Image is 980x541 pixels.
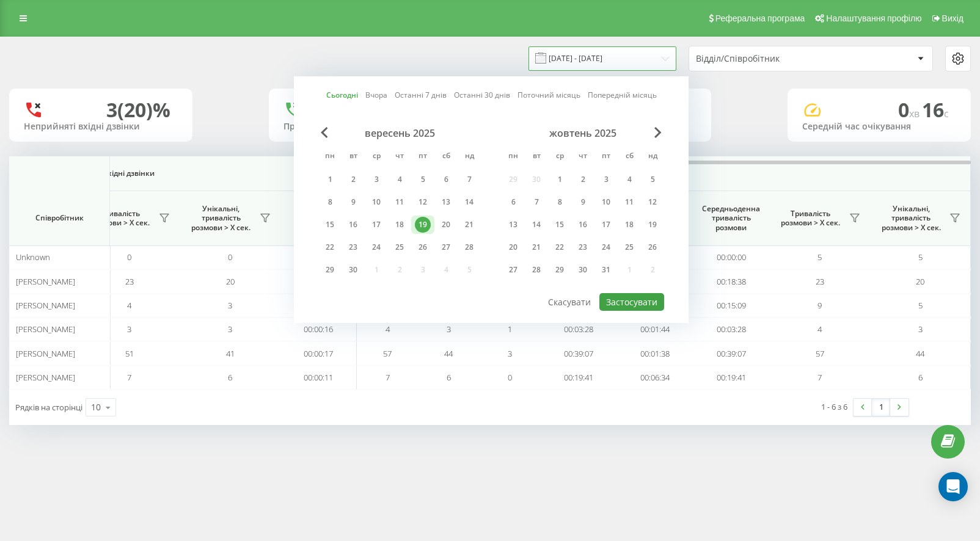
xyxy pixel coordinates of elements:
[368,172,384,187] div: 3
[345,194,361,210] div: 9
[548,261,571,279] div: ср 29 жовт 2025 р.
[775,209,846,228] span: Тривалість розмови > Х сек.
[434,193,458,211] div: сб 13 вер 2025 р.
[594,170,618,189] div: пт 3 жовт 2025 р.
[411,193,434,211] div: пт 12 вер 2025 р.
[438,217,454,233] div: 20
[454,89,510,101] a: Останні 30 днів
[16,276,75,287] span: [PERSON_NAME]
[458,193,481,211] div: нд 14 вер 2025 р.
[898,96,922,123] span: 0
[502,216,525,234] div: пн 13 жовт 2025 р.
[368,217,384,233] div: 17
[620,148,638,166] abbr: субота
[571,193,594,211] div: чт 9 жовт 2025 р.
[458,170,481,189] div: нд 7 вер 2025 р.
[125,348,134,359] span: 51
[571,170,594,189] div: чт 2 жовт 2025 р.
[321,148,339,166] abbr: понеділок
[226,276,235,287] span: 20
[16,252,50,263] span: Unknown
[641,170,664,189] div: нд 5 жовт 2025 р.
[528,217,544,233] div: 14
[594,216,618,234] div: пт 17 жовт 2025 р.
[641,193,664,211] div: нд 12 жовт 2025 р.
[643,148,662,166] abbr: неділя
[502,193,525,211] div: пн 6 жовт 2025 р.
[392,239,408,255] div: 25
[621,217,637,233] div: 18
[383,348,392,359] span: 57
[504,148,522,166] abbr: понеділок
[618,238,641,256] div: сб 25 жовт 2025 р.
[598,239,614,255] div: 24
[280,366,357,390] td: 00:00:11
[365,89,387,101] a: Вчора
[517,89,580,101] a: Поточний місяць
[816,276,824,287] span: 23
[548,170,571,189] div: ср 1 жовт 2025 р.
[322,262,338,278] div: 29
[528,194,544,210] div: 7
[618,170,641,189] div: сб 4 жовт 2025 р.
[571,238,594,256] div: чт 23 жовт 2025 р.
[502,127,664,139] div: жовтень 2025
[654,127,662,138] span: Next Month
[16,324,75,335] span: [PERSON_NAME]
[693,294,769,318] td: 00:15:09
[938,472,968,501] div: Open Intercom Messenger
[588,89,657,101] a: Попередній місяць
[127,252,131,263] span: 0
[645,194,660,210] div: 12
[599,293,664,311] button: Застосувати
[575,172,591,187] div: 2
[461,194,477,210] div: 14
[125,276,134,287] span: 23
[817,324,822,335] span: 4
[386,372,390,383] span: 7
[876,204,946,233] span: Унікальні, тривалість розмови > Х сек.
[290,209,347,228] span: Середній час очікування
[693,245,769,269] td: 00:00:00
[280,245,357,269] td: 00:00:00
[505,194,521,210] div: 6
[817,300,822,311] span: 9
[918,300,923,311] span: 5
[575,239,591,255] div: 23
[641,216,664,234] div: нд 19 жовт 2025 р.
[872,399,890,416] a: 1
[458,216,481,234] div: нд 21 вер 2025 р.
[434,170,458,189] div: сб 6 вер 2025 р.
[392,172,408,187] div: 4
[438,194,454,210] div: 13
[318,193,342,211] div: пн 8 вер 2025 р.
[127,300,131,311] span: 4
[16,348,75,359] span: [PERSON_NAME]
[434,238,458,256] div: сб 27 вер 2025 р.
[571,216,594,234] div: чт 16 жовт 2025 р.
[345,217,361,233] div: 16
[411,216,434,234] div: пт 19 вер 2025 р.
[616,341,693,365] td: 00:01:38
[918,324,923,335] span: 3
[942,13,964,23] span: Вихід
[528,239,544,255] div: 21
[552,262,568,278] div: 29
[318,238,342,256] div: пн 22 вер 2025 р.
[621,239,637,255] div: 25
[438,239,454,255] div: 27
[508,348,512,359] span: 3
[437,148,455,166] abbr: субота
[696,54,842,64] div: Відділ/Співробітник
[460,148,478,166] abbr: неділя
[508,372,512,383] span: 0
[15,402,82,413] span: Рядків на сторінці
[318,261,342,279] div: пн 29 вер 2025 р.
[916,276,924,287] span: 20
[388,216,411,234] div: чт 18 вер 2025 р.
[641,238,664,256] div: нд 26 жовт 2025 р.
[571,261,594,279] div: чт 30 жовт 2025 р.
[365,170,388,189] div: ср 3 вер 2025 р.
[228,300,232,311] span: 3
[342,193,365,211] div: вт 9 вер 2025 р.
